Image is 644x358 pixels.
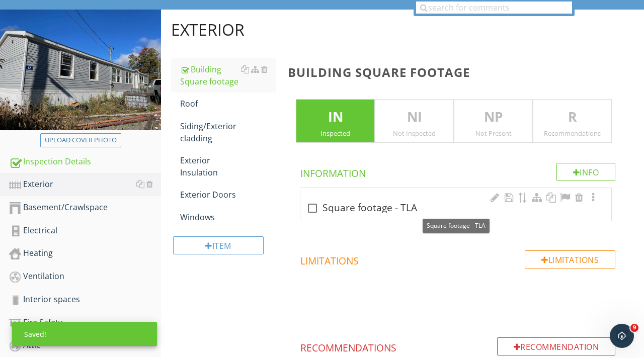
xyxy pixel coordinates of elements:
iframe: Intercom live chat [610,324,634,348]
div: Inspection Details [9,155,161,168]
div: Recommendation [497,337,616,355]
div: Siding/Exterior cladding [180,120,276,144]
div: Windows [180,211,276,223]
div: Not Present [454,129,532,137]
div: Not Inspected [375,129,453,137]
button: Upload cover photo [40,133,121,147]
div: Electrical [9,224,161,237]
div: Exterior Doors [180,189,276,201]
div: Fire Safety [9,316,161,329]
h4: Information [300,163,615,180]
p: NI [375,107,453,127]
h4: Recommendations [300,337,615,354]
div: Exterior Insulation [180,154,276,178]
span: 9 [630,324,638,332]
div: Exterior [171,20,245,40]
div: Building Square footage [180,63,276,87]
div: Upload cover photo [45,135,117,145]
p: IN [296,107,374,127]
div: Info [556,163,616,181]
input: search for comments [416,2,572,14]
div: Basement/Crawlspace [9,201,161,214]
h3: Building Square footage [288,65,628,79]
p: R [533,107,611,127]
div: Ventilation [9,270,161,283]
p: NP [454,107,532,127]
div: Saved! [12,322,157,346]
div: Heating [9,247,161,260]
div: Attic [9,339,161,352]
div: Exterior [9,178,161,191]
div: Limitations [525,250,615,268]
h4: Limitations [300,250,615,267]
div: Item [173,236,264,254]
div: Recommendations [533,129,611,137]
div: Interior spaces [9,293,161,306]
div: Inspected [296,129,374,137]
div: Roof [180,98,276,110]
